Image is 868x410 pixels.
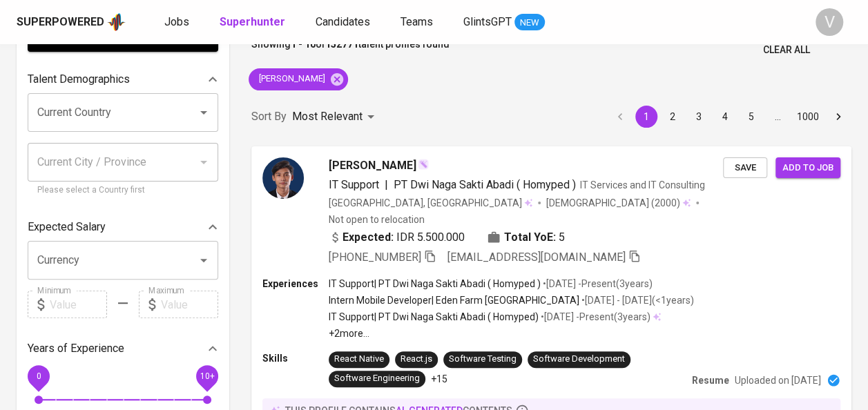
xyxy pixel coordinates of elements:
[329,251,421,264] span: [PHONE_NUMBER]
[688,106,710,128] button: Go to page 3
[343,229,394,246] b: Expected:
[325,39,358,50] b: 152771
[449,353,517,366] div: Software Testing
[579,293,694,307] p: • [DATE] - [DATE] ( <1 years )
[541,277,653,291] p: • [DATE] - Present ( 3 years )
[251,37,450,63] p: Showing of talent profiles found
[329,157,416,174] span: [PERSON_NAME]
[504,229,556,246] b: Total YoE:
[249,72,334,86] span: [PERSON_NAME]
[740,106,762,128] button: Go to page 5
[251,108,287,125] p: Sort By
[316,14,373,31] a: Candidates
[220,15,285,28] b: Superhunter
[194,251,213,270] button: Open
[36,371,41,381] span: 0
[262,277,329,291] p: Experiences
[546,196,691,210] div: (2000)
[816,8,843,36] div: V
[385,177,388,193] span: |
[17,14,104,30] div: Superpowered
[447,251,626,264] span: [EMAIL_ADDRESS][DOMAIN_NAME]
[766,110,789,124] div: …
[28,219,106,235] p: Expected Salary
[401,14,436,31] a: Teams
[692,373,729,387] p: Resume
[514,16,545,30] span: NEW
[194,103,213,122] button: Open
[249,68,348,90] div: [PERSON_NAME]
[533,353,625,366] div: Software Development
[723,157,767,179] button: Save
[28,213,218,241] div: Expected Salary
[329,310,539,324] p: IT Support | PT Dwi Naga Sakti Abadi ( Homyped)
[316,15,370,28] span: Candidates
[329,213,425,226] p: Not open to relocation
[763,41,810,59] span: Clear All
[220,14,288,31] a: Superhunter
[539,310,650,324] p: • [DATE] - Present ( 3 years )
[662,106,684,128] button: Go to page 2
[292,104,379,130] div: Most Relevant
[17,12,126,32] a: Superpoweredapp logo
[262,351,329,365] p: Skills
[775,157,840,179] button: Add to job
[164,14,192,31] a: Jobs
[329,277,541,291] p: IT Support | PT Dwi Naga Sakti Abadi ( Homyped )
[334,353,384,366] div: React Native
[28,340,124,357] p: Years of Experience
[50,291,107,318] input: Value
[329,196,532,210] div: [GEOGRAPHIC_DATA], [GEOGRAPHIC_DATA]
[463,14,545,31] a: GlintsGPT NEW
[262,157,304,199] img: bba4c055505e08273ea9ba424f3a903e.jpg
[28,71,130,88] p: Talent Demographics
[107,12,126,32] img: app logo
[559,229,565,246] span: 5
[161,291,218,318] input: Value
[730,160,760,176] span: Save
[329,229,465,246] div: IDR 5.500.000
[735,373,821,387] p: Uploaded on [DATE]
[607,106,851,128] nav: pagination navigation
[292,108,363,125] p: Most Relevant
[782,160,833,176] span: Add to job
[200,371,214,381] span: 10+
[37,184,209,197] p: Please select a Country first
[28,335,218,362] div: Years of Experience
[793,106,823,128] button: Go to page 1000
[714,106,736,128] button: Go to page 4
[418,159,429,170] img: magic_wand.svg
[431,372,447,386] p: +15
[758,37,816,63] button: Clear All
[291,39,316,50] b: 1 - 10
[28,66,218,93] div: Talent Demographics
[401,353,432,366] div: React.js
[546,196,651,210] span: [DEMOGRAPHIC_DATA]
[329,293,579,307] p: Intern Mobile Developer | Eden Farm [GEOGRAPHIC_DATA]
[329,326,694,340] p: +2 more ...
[164,15,189,28] span: Jobs
[827,106,849,128] button: Go to next page
[394,178,576,191] span: PT Dwi Naga Sakti Abadi ( Homyped )
[329,178,379,191] span: IT Support
[635,106,657,128] button: page 1
[401,15,433,28] span: Teams
[580,179,705,191] span: IT Services and IT Consulting
[463,15,512,28] span: GlintsGPT
[334,372,420,385] div: Software Engineering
